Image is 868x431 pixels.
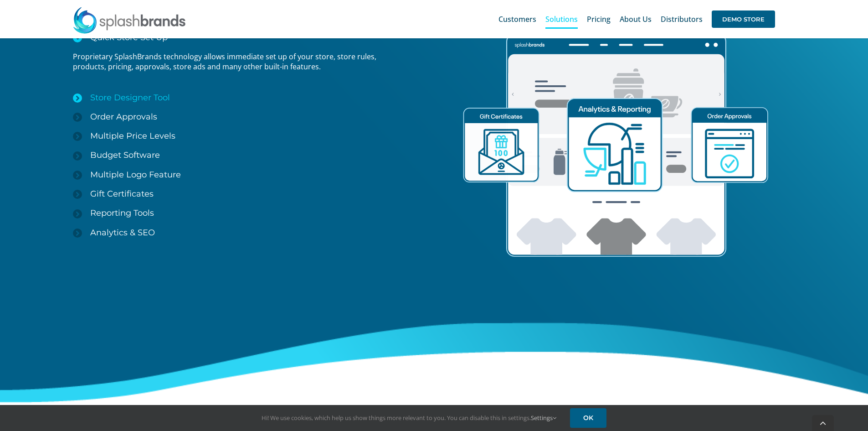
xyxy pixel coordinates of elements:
[73,203,411,223] a: Reporting Tools
[90,170,181,180] span: Multiple Logo Feature
[661,16,703,23] span: Distributors
[498,16,536,23] span: Customers
[72,6,186,34] img: SplashBrands.com Logo
[498,5,536,34] a: Customers
[73,145,411,165] a: Budget Software
[587,16,611,23] span: Pricing
[498,5,775,34] nav: Main Menu Sticky
[587,5,611,34] a: Pricing
[570,408,606,428] a: OK
[73,184,411,203] a: Gift Certificates
[90,189,154,199] span: Gift Certificates
[90,131,175,141] span: Multiple Price Levels
[73,52,411,72] p: Proprietary SplashBrands technology allows immediate set up of your store, store rules, products,...
[712,10,775,28] span: DEMO STORE
[73,165,411,184] a: Multiple Logo Feature
[262,414,556,422] span: Hi! We use cookies, which help us show things more relevant to you. You can disable this in setti...
[73,107,411,126] a: Order Approvals
[73,223,411,242] a: Analytics & SEO
[90,112,157,122] span: Order Approvals
[73,88,411,107] a: Store Designer Tool
[90,93,170,103] span: Store Designer Tool
[620,16,652,23] span: About Us
[90,208,154,218] span: Reporting Tools
[545,16,578,23] span: Solutions
[90,228,155,238] span: Analytics & SEO
[531,414,556,422] a: Settings
[73,126,411,145] a: Multiple Price Levels
[661,5,703,34] a: Distributors
[712,5,775,34] a: DEMO STORE
[90,150,160,160] span: Budget Software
